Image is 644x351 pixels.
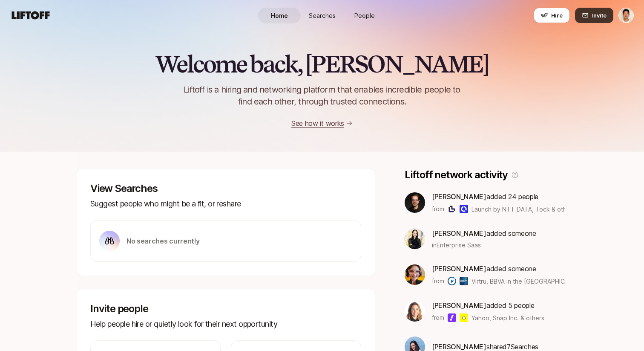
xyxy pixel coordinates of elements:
span: Invite [592,11,607,20]
h2: Welcome back, [PERSON_NAME] [155,51,489,77]
button: Invite [575,8,613,23]
span: Home [271,11,288,20]
img: ACg8ocLkLr99FhTl-kK-fHkDFhetpnfS0fTAm4rmr9-oxoZ0EDUNs14=s160-c [405,192,425,213]
button: Hire [534,8,570,23]
p: added 5 people [432,300,544,311]
a: People [343,8,386,23]
p: Liftoff is a hiring and networking platform that enables incredible people to find each other, th... [170,84,474,107]
p: Help people hire or quietly look for their next opportunity [90,318,361,330]
img: BBVA in the USA [460,277,468,285]
p: No searches currently [126,235,199,247]
span: [PERSON_NAME] [432,264,486,273]
p: from [432,204,444,214]
p: added someone [432,228,536,239]
p: Invite people [90,303,361,315]
img: Launch by NTT DATA [448,205,456,213]
span: People [354,11,375,20]
img: Jeremy Chen [619,8,633,23]
a: Searches [301,8,343,23]
p: View Searches [90,183,361,194]
button: Jeremy Chen [618,8,634,23]
span: Hire [551,11,563,20]
a: See how it works [291,119,344,128]
a: Home [258,8,301,23]
p: from [432,313,444,323]
span: Virtru, BBVA in the [GEOGRAPHIC_DATA] & others [471,277,565,286]
img: Snap Inc. [460,313,468,322]
img: Yahoo [448,313,456,322]
span: Yahoo, Snap Inc. & others [471,313,544,322]
span: in Enterprise Saas [432,241,481,249]
span: [PERSON_NAME] [432,229,486,238]
p: added someone [432,263,565,274]
span: [PERSON_NAME] [432,192,486,201]
span: Launch by NTT DATA, Tock & others [471,206,575,213]
img: 5b4e8e9c_3b7b_4d72_a69f_7f4659b27c66.jpg [405,301,425,322]
img: 3b893d23_f71f_49ef_92c0_e9bb1dd07a83.jpg [405,264,425,285]
img: af56f287_def7_404b_a6b8_d0cdc24f27c4.jpg [405,229,425,249]
img: Tock [460,205,468,213]
p: Suggest people who might be a fit, or reshare [90,198,361,210]
p: Liftoff network activity [405,169,508,181]
span: [PERSON_NAME] [432,301,486,310]
p: added 24 people [432,191,565,202]
span: Searches [309,11,336,20]
img: Virtru [448,277,456,285]
p: from [432,276,444,286]
span: [PERSON_NAME] [432,342,486,351]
